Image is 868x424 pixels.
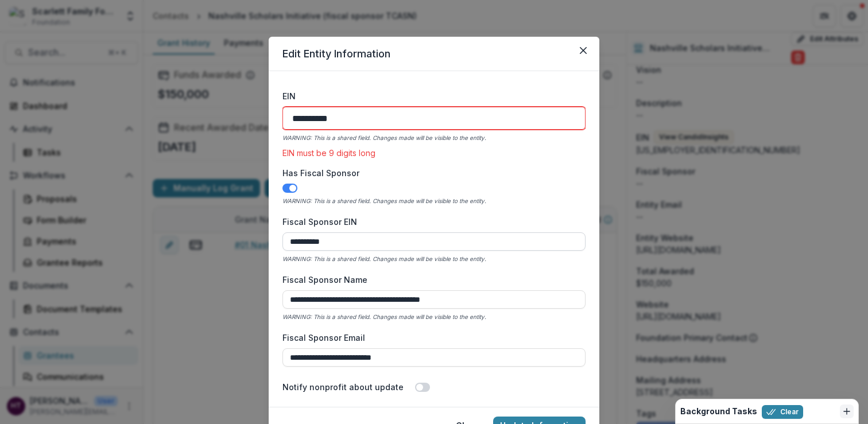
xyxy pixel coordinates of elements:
[282,216,579,228] label: Fiscal Sponsor EIN
[282,381,404,393] label: Notify nonprofit about update
[282,371,486,378] i: WARNING: This is a shared field. Changes made will be visible to the entity.
[762,405,803,419] button: Clear
[282,313,486,320] i: WARNING: This is a shared field. Changes made will be visible to the entity.
[269,37,599,71] header: Edit Entity Information
[282,134,486,141] i: WARNING: This is a shared field. Changes made will be visible to the entity.
[282,274,579,286] label: Fiscal Sponsor Name
[282,332,579,344] label: Fiscal Sponsor Email
[282,255,486,262] i: WARNING: This is a shared field. Changes made will be visible to the entity.
[282,167,579,179] label: Has Fiscal Sponsor
[840,404,854,418] button: Dismiss
[574,41,592,60] button: Close
[680,407,757,417] h2: Background Tasks
[282,197,486,204] i: WARNING: This is a shared field. Changes made will be visible to the entity.
[282,148,586,158] div: EIN must be 9 digits long
[282,90,579,102] label: EIN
